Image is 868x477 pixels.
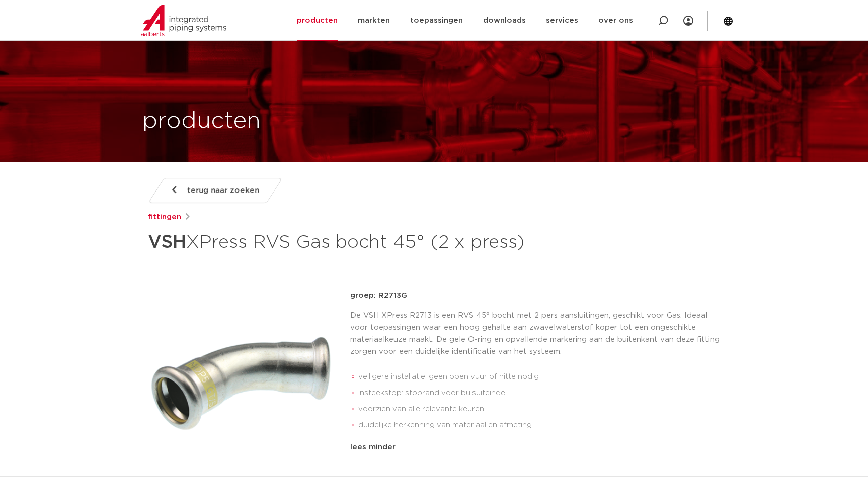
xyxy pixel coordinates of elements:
[358,417,721,433] li: duidelijke herkenning van materiaal en afmeting
[358,385,721,401] li: insteekstop: stoprand voor buisuiteinde
[350,290,721,302] p: groep: R2713G
[148,233,186,251] strong: VSH
[148,290,334,475] img: Product Image for VSH XPress RVS Gas bocht 45° (2 x press)
[350,441,721,453] div: lees minder
[148,211,181,223] a: fittingen
[148,227,526,257] h1: XPress RVS Gas bocht 45° (2 x press)
[187,182,259,199] span: terug naar zoeken
[350,310,721,358] p: De VSH XPress R2713 is een RVS 45° bocht met 2 pers aansluitingen, geschikt voor Gas. Ideaal voor...
[358,369,721,385] li: veiligere installatie: geen open vuur of hitte nodig
[142,105,261,137] h1: producten
[358,401,721,417] li: voorzien van alle relevante keuren
[147,178,282,203] a: terug naar zoeken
